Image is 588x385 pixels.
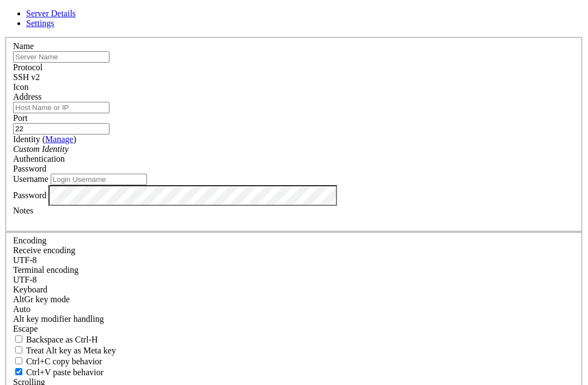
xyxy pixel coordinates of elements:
[13,174,48,184] label: Username
[15,346,22,353] input: Treat Alt key as Meta key
[13,206,33,215] label: Notes
[13,41,34,51] label: Name
[13,368,103,377] label: Ctrl+V pastes if true, sends ^V to host if false. Ctrl+Shift+V sends ^V to host if true, pastes i...
[13,164,46,173] span: Password
[13,255,575,265] div: UTF-8
[26,19,54,28] a: Settings
[13,92,41,101] label: Address
[13,144,575,154] div: Custom Identity
[13,72,575,82] div: SSH v2
[15,357,22,364] input: Ctrl+C copy behavior
[13,113,28,123] label: Port
[42,135,76,144] span: ( )
[26,346,116,355] span: Treat Alt key as Meta key
[13,236,46,245] label: Encoding
[13,275,37,284] span: UTF-8
[13,304,575,314] div: Auto
[26,357,102,366] span: Ctrl+C copy behavior
[13,314,104,323] label: Controls how the Alt key is handled. Escape: Send an ESC prefix. 8-Bit: Add 128 to the typed char...
[26,368,103,377] span: Ctrl+V paste behavior
[26,9,76,18] a: Server Details
[13,246,75,255] label: Set the expected encoding for data received from the host. If the encodings do not match, visual ...
[13,63,42,72] label: Protocol
[13,265,78,274] label: The default terminal encoding. ISO-2022 enables character map translations (like graphics maps). ...
[13,72,40,82] span: SSH v2
[13,304,30,314] span: Auto
[13,295,70,304] label: Set the expected encoding for data received from the host. If the encodings do not match, visual ...
[13,357,102,366] label: Ctrl-C copies if true, send ^C to host if false. Ctrl-Shift-C sends ^C to host if true, copies if...
[13,324,575,334] div: Escape
[13,285,47,294] label: Keyboard
[13,190,46,199] label: Password
[13,275,575,285] div: UTF-8
[45,135,73,144] a: Manage
[13,135,76,144] label: Identity
[13,164,575,174] div: Password
[13,102,109,113] input: Host Name or IP
[13,82,28,91] label: Icon
[51,174,147,185] input: Login Username
[15,368,22,375] input: Ctrl+V paste behavior
[13,255,37,265] span: UTF-8
[13,335,98,344] label: If true, the backspace should send BS ('\x08', aka ^H). Otherwise the backspace key should send '...
[13,346,116,355] label: Whether the Alt key acts as a Meta key or as a distinct Alt key.
[15,335,22,343] input: Backspace as Ctrl-H
[26,335,98,344] span: Backspace as Ctrl-H
[13,123,109,135] input: Port Number
[13,144,69,154] i: Custom Identity
[13,154,65,163] label: Authentication
[13,324,38,333] span: Escape
[13,51,109,63] input: Server Name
